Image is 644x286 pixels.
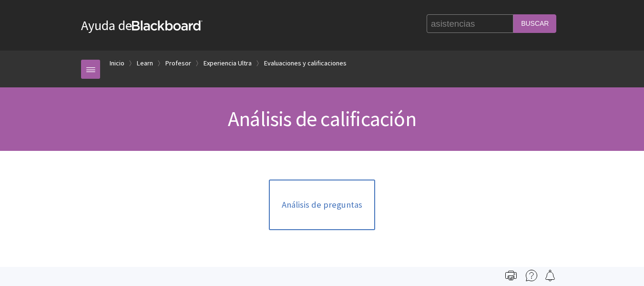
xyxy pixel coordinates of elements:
[544,270,556,281] img: Follow this page
[81,17,203,34] a: Ayuda deBlackboard
[204,57,252,69] a: Experiencia Ultra
[513,14,556,33] input: Buscar
[137,57,153,69] a: Learn
[132,21,203,31] strong: Blackboard
[110,57,124,69] a: Inicio
[269,180,375,230] a: Análisis de preguntas
[264,57,347,69] a: Evaluaciones y calificaciones
[228,106,416,132] span: Análisis de calificación
[526,270,537,281] img: More help
[165,57,191,69] a: Profesor
[505,270,517,281] img: Print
